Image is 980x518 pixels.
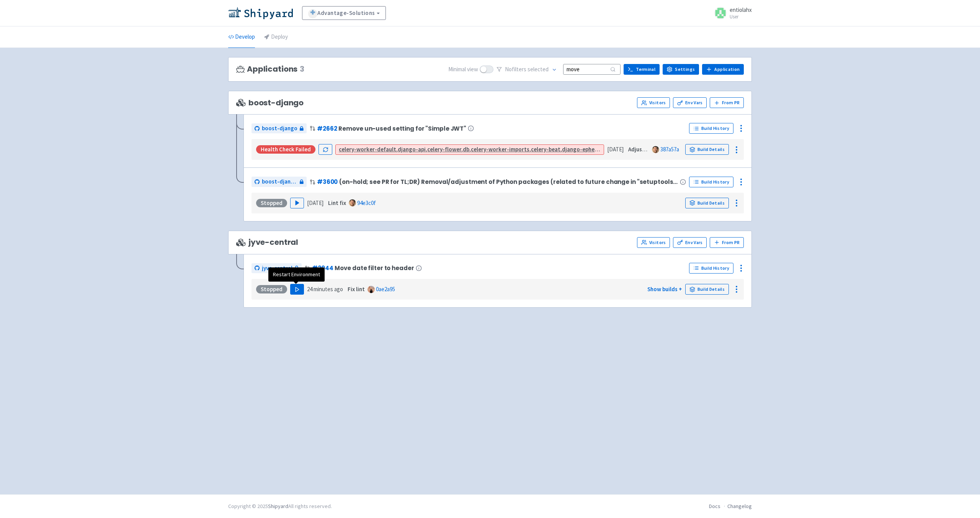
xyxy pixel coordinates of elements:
strong: celery-beat [531,146,560,153]
a: Show builds + [647,285,682,293]
a: boost-django [252,177,307,187]
strong: Adjust comment [628,146,670,153]
a: #3600 [317,178,338,186]
button: From PR [710,237,744,248]
a: jyve-central [252,263,302,274]
a: Deploy [264,26,288,48]
span: boost-django [262,124,297,133]
span: jyve-central [236,238,298,247]
a: Changelog [727,503,752,510]
strong: django-ephemeral-init [562,146,620,153]
strong: celery-flower [427,146,461,153]
a: Build Details [685,198,729,208]
a: 0ae2a95 [376,285,395,293]
span: Move date filter to header [335,265,414,271]
a: Shipyard [268,503,288,510]
a: Env Vars [673,97,707,108]
a: Build History [689,177,733,187]
span: 3 [300,65,304,74]
a: Settings [663,64,699,75]
a: Docs [709,503,720,510]
h3: Applications [236,65,304,74]
button: From PR [710,97,744,108]
a: Build Details [685,144,729,155]
a: celery-worker-default,django-api,celery-flower,db,celery-worker-imports,celery-beat,django-epheme... [339,146,704,153]
strong: db [463,146,469,153]
input: Search... [563,64,621,74]
button: Play [290,284,304,295]
a: Application [702,64,744,75]
small: User [730,14,752,19]
a: #2662 [317,125,337,133]
strong: django-api [398,146,426,153]
span: boost-django [262,177,297,186]
div: Copyright © 2025 All rights reserved. [228,502,332,510]
a: #2044 [312,264,333,272]
img: Shipyard logo [228,7,293,19]
span: Minimal view [448,65,478,74]
a: Visitors [637,237,670,248]
a: Env Vars [673,237,707,248]
strong: celery-worker-default [339,146,396,153]
span: Remove un-used setting for "Simple JWT" [338,125,466,132]
a: Build Details [685,284,729,295]
button: Play [290,198,304,208]
div: Stopped [256,199,287,207]
strong: celery-worker-imports [471,146,529,153]
strong: Lint fix [328,199,346,207]
a: 387a57a [660,146,679,153]
div: Stopped [256,285,287,293]
span: entiolahx [730,6,752,13]
time: [DATE] [607,146,624,153]
a: Build History [689,263,733,274]
time: 24 minutes ago [307,285,343,293]
a: boost-django [252,123,307,134]
span: jyve-central [262,264,292,273]
strong: Fix lint [348,285,365,293]
a: Terminal [624,64,660,75]
a: Build History [689,123,733,134]
span: boost-django [236,98,304,107]
time: [DATE] [307,199,323,207]
div: Health check failed [256,145,315,154]
a: Develop [228,26,255,48]
span: (on-hold; see PR for TL;DR) Removal/adjustment of Python packages (related to future change in "s... [339,179,678,185]
a: entiolahx User [710,7,752,19]
a: Visitors [637,97,670,108]
a: Advantage-Solutions [302,6,386,20]
span: No filter s [505,65,549,74]
span: selected [528,66,549,73]
a: 94e3c0f [357,199,376,207]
